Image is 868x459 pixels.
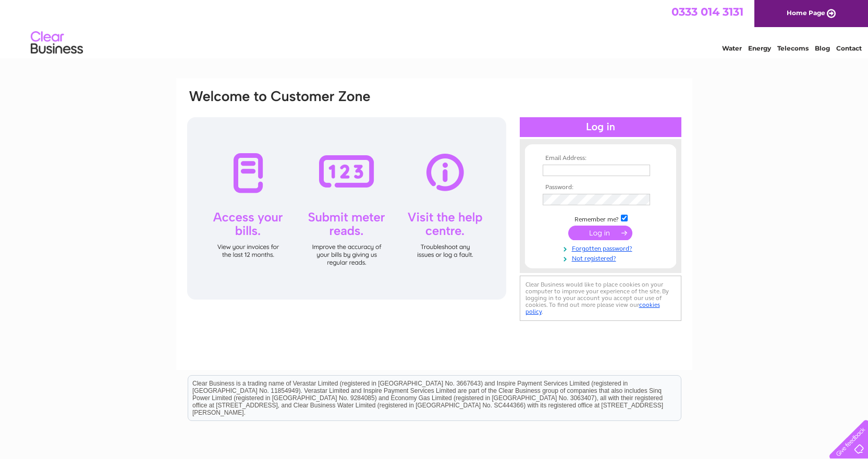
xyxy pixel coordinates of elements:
[671,5,743,18] a: 0333 014 3131
[777,44,809,52] a: Telecoms
[525,301,660,315] a: cookies policy
[543,243,661,253] a: Forgotten password?
[568,226,632,240] input: Submit
[748,44,771,52] a: Energy
[540,213,661,224] td: Remember me?
[815,44,830,52] a: Blog
[722,44,742,52] a: Water
[540,184,661,191] th: Password:
[540,155,661,162] th: Email Address:
[543,253,661,263] a: Not registered?
[188,6,681,51] div: Clear Business is a trading name of Verastar Limited (registered in [GEOGRAPHIC_DATA] No. 3667643...
[520,276,681,321] div: Clear Business would like to place cookies on your computer to improve your experience of the sit...
[836,44,862,52] a: Contact
[30,27,83,59] img: logo.png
